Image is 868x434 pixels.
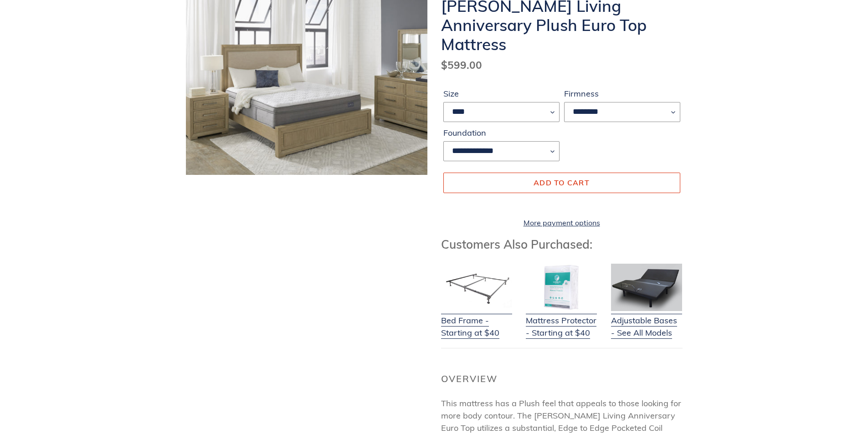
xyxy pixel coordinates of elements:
[564,87,680,100] label: Firmness
[526,264,597,311] img: Mattress Protector
[611,303,682,339] a: Adjustable Bases - See All Models
[443,127,560,139] label: Foundation
[441,303,512,339] a: Bed Frame - Starting at $40
[441,237,683,251] h3: Customers Also Purchased:
[611,264,682,311] img: Adjustable Base
[443,217,680,228] a: More payment options
[441,373,683,384] h2: Overview
[534,178,590,187] span: Add to cart
[443,87,560,100] label: Size
[443,173,680,193] button: Add to cart
[526,303,597,339] a: Mattress Protector - Starting at $40
[441,58,482,71] span: $599.00
[441,264,512,311] img: Bed Frame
